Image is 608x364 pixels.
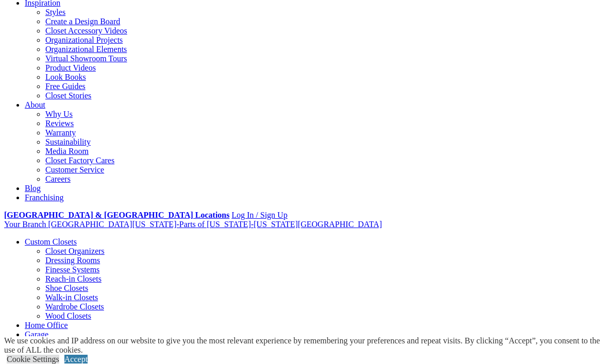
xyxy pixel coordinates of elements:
a: Wood Closets [45,311,91,320]
a: Warranty [45,128,76,137]
a: Shoe Closets [45,284,88,292]
a: Sustainability [45,137,91,146]
a: Styles [45,8,65,16]
a: Careers [45,175,71,183]
a: Cookie Settings [7,355,59,363]
a: Closet Organizers [45,247,105,255]
a: Closet Accessory Videos [45,26,127,35]
a: Virtual Showroom Tours [45,54,127,63]
a: Accept [64,355,88,363]
a: Custom Closets [25,237,77,246]
a: Blog [25,184,41,193]
a: About [25,100,45,109]
a: Create a Design Board [45,17,120,26]
a: Walk-in Closets [45,293,98,302]
a: Your Branch [GEOGRAPHIC_DATA][US_STATE]-Parts of [US_STATE]-[US_STATE][GEOGRAPHIC_DATA] [4,220,382,229]
a: Closet Stories [45,91,91,100]
a: Garage [25,330,48,339]
a: [GEOGRAPHIC_DATA] & [GEOGRAPHIC_DATA] Locations [4,211,229,219]
a: Free Guides [45,82,86,91]
span: [GEOGRAPHIC_DATA][US_STATE]-Parts of [US_STATE]-[US_STATE][GEOGRAPHIC_DATA] [48,220,382,229]
a: Why Us [45,110,73,118]
a: Look Books [45,73,86,81]
a: Reviews [45,119,74,128]
a: Organizational Projects [45,36,123,44]
a: Home Office [25,321,68,330]
a: Organizational Elements [45,45,127,54]
a: Product Videos [45,63,96,72]
a: Customer Service [45,165,104,174]
a: Finesse Systems [45,265,99,274]
div: We use cookies and IP address on our website to give you the most relevant experience by remember... [4,336,608,355]
a: Log In / Sign Up [231,211,287,219]
a: Dressing Rooms [45,256,100,265]
a: Wardrobe Closets [45,302,104,311]
a: Media Room [45,147,89,155]
a: Reach-in Closets [45,274,102,283]
a: Closet Factory Cares [45,156,114,165]
a: Franchising [25,193,64,202]
span: Your Branch [4,220,46,229]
